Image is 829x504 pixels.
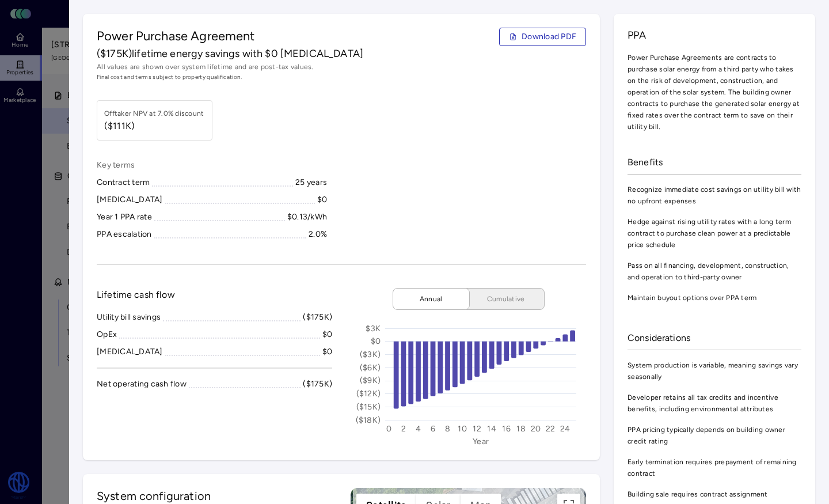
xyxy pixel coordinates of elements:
[499,28,586,46] button: Download PDF
[295,176,327,189] div: 25 years
[402,293,460,305] span: Annual
[473,424,481,434] text: 12
[97,488,332,504] h2: System configuration
[445,424,450,434] text: 8
[360,376,381,385] text: ($9K)
[628,359,801,382] span: System production is variable, meaning savings vary seasonally
[431,424,435,434] text: 6
[97,73,586,82] span: Final cost and terms subject to property qualification.
[97,346,163,358] div: [MEDICAL_DATA]
[628,28,801,43] span: PPA
[628,488,801,500] span: Building sale requires contract assignment
[97,46,363,61] span: ($175K) lifetime energy savings with $0 [MEDICAL_DATA]
[560,424,571,434] text: 24
[522,31,576,43] span: Download PDF
[371,336,381,346] text: $0
[356,389,381,399] text: ($12K)
[97,328,117,341] div: OpEx
[516,424,526,434] text: 18
[531,424,541,434] text: 20
[303,311,332,324] div: ($175K)
[458,424,467,434] text: 10
[97,211,152,223] div: Year 1 PPA rate
[628,456,801,479] span: Early termination requires prepayment of remaining contract
[628,424,801,447] span: PPA pricing typically depends on building owner credit rating
[360,350,381,359] text: ($3K)
[628,292,801,304] span: Maintain buyout options over PPA term
[97,159,327,172] span: Key terms
[416,424,421,434] text: 4
[628,392,801,415] span: Developer retains all tax credits and incentive benefits, including environmental attributes
[104,108,204,119] div: Offtaker NPV at 7.0% discount
[628,184,801,207] span: Recognize immediate cost savings on utility bill with no upfront expenses
[97,228,152,241] div: PPA escalation
[356,402,381,412] text: ($15K)
[477,293,535,305] span: Cumulative
[97,176,150,189] div: Contract term
[473,437,489,446] text: Year
[104,119,204,133] span: ($111K)
[502,424,511,434] text: 16
[317,194,328,206] div: $0
[356,415,381,425] text: ($18K)
[97,378,187,391] div: Net operating cash flow
[546,424,556,434] text: 22
[322,328,333,341] div: $0
[628,260,801,283] span: Pass on all financing, development, construction, and operation to third-party owner
[487,424,496,434] text: 14
[97,61,586,73] span: All values are shown over system lifetime and are post-tax values.
[97,194,163,206] div: [MEDICAL_DATA]
[401,424,406,434] text: 2
[360,363,381,373] text: ($6K)
[628,216,801,251] span: Hedge against rising utility rates with a long term contract to purchase clean power at a predict...
[97,288,175,302] span: Lifetime cash flow
[309,228,327,241] div: 2.0%
[628,151,801,175] div: Benefits
[628,327,801,350] div: Considerations
[322,346,333,358] div: $0
[386,424,391,434] text: 0
[366,324,381,334] text: $3K
[287,211,327,223] div: $0.13/kWh
[97,311,161,324] div: Utility bill savings
[97,28,255,46] span: Power Purchase Agreement
[303,378,332,391] div: ($175K)
[628,52,801,132] span: Power Purchase Agreements are contracts to purchase solar energy from a third party who takes on ...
